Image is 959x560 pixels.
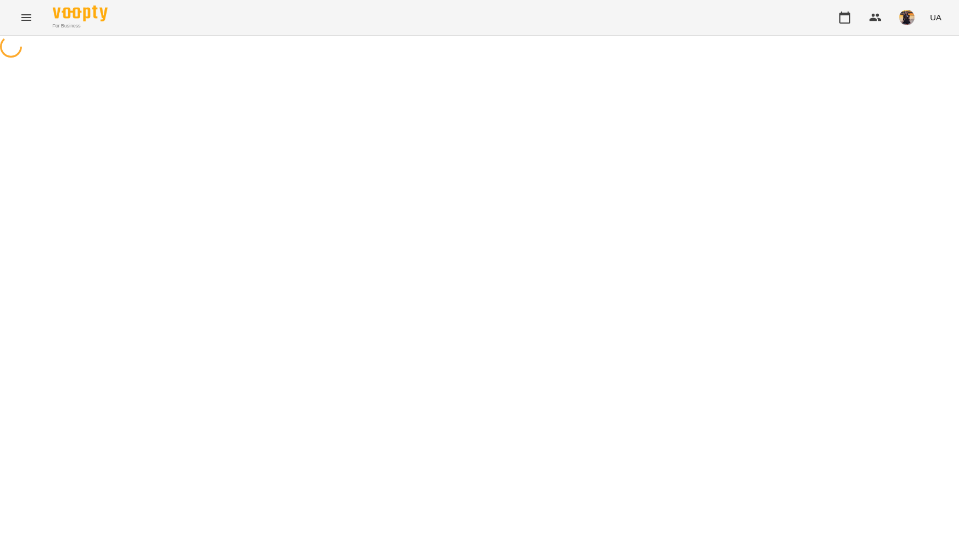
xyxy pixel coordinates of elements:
img: Voopty Logo [53,5,108,21]
button: UA [926,7,946,27]
span: UA [930,12,941,23]
button: Menu [13,4,40,31]
img: d9e4fe055f4d09e87b22b86a2758fb91.jpg [899,10,915,25]
span: For Business [53,22,108,30]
